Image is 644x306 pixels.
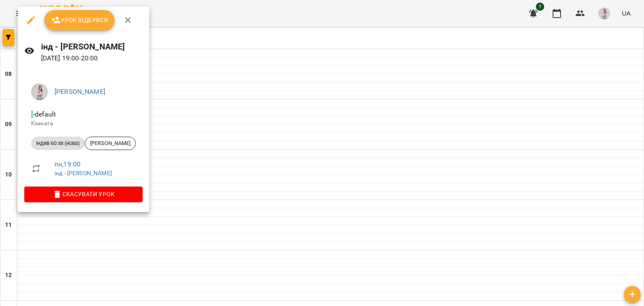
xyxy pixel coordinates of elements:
h6: інд - [PERSON_NAME] [41,40,143,53]
span: - default [31,110,57,118]
a: інд - [PERSON_NAME] [55,170,112,176]
p: [DATE] 19:00 - 20:00 [41,53,143,63]
span: Індив 60 хв (нова) [31,140,85,147]
a: пн , 19:00 [55,160,80,168]
span: [PERSON_NAME] [85,140,135,147]
img: 5a3acf09a0f7ca778c7c1822df7761ae.png [31,83,48,100]
button: Скасувати Урок [24,187,143,202]
span: Урок відбувся [51,15,108,25]
p: Кімната [31,119,136,128]
button: Урок відбувся [44,10,115,30]
div: [PERSON_NAME] [85,137,136,150]
a: [PERSON_NAME] [55,88,105,96]
span: Скасувати Урок [31,189,136,199]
